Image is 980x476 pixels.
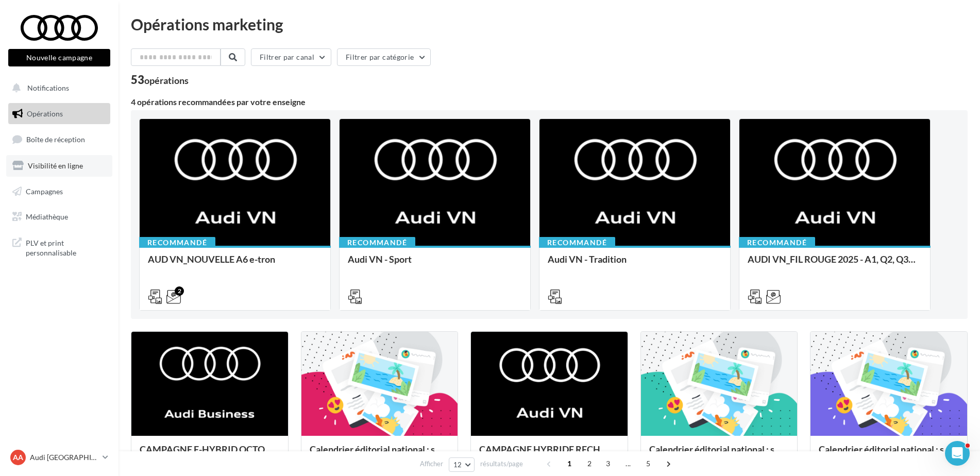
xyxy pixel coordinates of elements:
[6,77,108,99] button: Notifications
[748,254,922,275] div: AUDI VN_FIL ROUGE 2025 - A1, Q2, Q3, Q5 et Q4 e-tron
[945,441,970,466] iframe: Intercom live chat
[640,455,656,472] span: 5
[348,254,522,275] div: Audi VN - Sport
[453,461,462,469] span: 12
[26,186,63,195] span: Campagnes
[420,459,443,469] span: Afficher
[6,232,112,262] a: PLV et print personnalisable
[480,459,523,469] span: résultats/page
[539,237,615,248] div: Recommandé
[649,444,789,465] div: Calendrier éditorial national : semaine du 15.09 au 21.09
[131,16,968,32] div: Opérations marketing
[739,237,815,248] div: Recommandé
[28,161,83,170] span: Visibilité en ligne
[26,212,68,221] span: Médiathèque
[26,236,106,258] span: PLV et print personnalisable
[131,74,189,86] div: 53
[175,286,184,296] div: 2
[13,452,23,463] span: AA
[479,444,619,465] div: CAMPAGNE HYBRIDE RECHARGEABLE
[6,181,112,202] a: Campagnes
[620,455,636,472] span: ...
[27,83,69,92] span: Notifications
[600,455,616,472] span: 3
[131,98,968,106] div: 4 opérations recommandées par votre enseigne
[6,155,112,177] a: Visibilité en ligne
[548,254,722,275] div: Audi VN - Tradition
[6,103,112,125] a: Opérations
[139,237,215,248] div: Recommandé
[6,128,112,150] a: Boîte de réception
[8,448,110,467] a: AA Audi [GEOGRAPHIC_DATA]
[148,254,322,275] div: AUD VN_NOUVELLE A6 e-tron
[144,76,189,85] div: opérations
[449,457,475,472] button: 12
[6,206,112,228] a: Médiathèque
[26,135,85,144] span: Boîte de réception
[561,455,578,472] span: 1
[310,444,450,465] div: Calendrier éditorial national : semaine du 22.09 au 28.09
[30,452,98,463] p: Audi [GEOGRAPHIC_DATA]
[339,237,415,248] div: Recommandé
[8,49,110,66] button: Nouvelle campagne
[251,48,331,66] button: Filtrer par canal
[337,48,431,66] button: Filtrer par catégorie
[27,109,63,118] span: Opérations
[581,455,598,472] span: 2
[140,444,280,465] div: CAMPAGNE E-HYBRID OCTOBRE B2B
[819,444,959,465] div: Calendrier éditorial national : semaine du 08.09 au 14.09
